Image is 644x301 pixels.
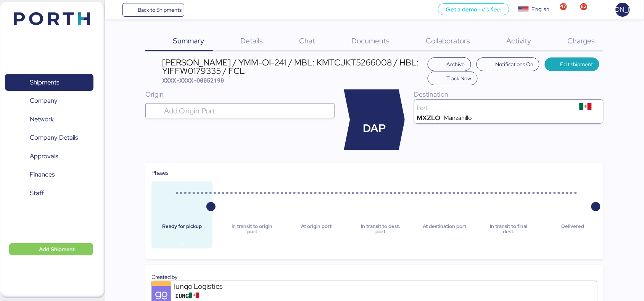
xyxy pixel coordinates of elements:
a: Network [5,111,93,128]
span: Add Shipment [39,245,75,254]
div: In transit to final dest. [485,224,533,235]
div: At origin port [292,224,341,235]
div: [PERSON_NAME] / YMM-OI-241 / MBL: KMTCJKT5266008 / HBL: YIFFW0179335 / FCL [162,58,424,75]
div: At destination port [420,224,469,235]
div: - [292,239,341,248]
a: Shipments [5,74,93,91]
span: Summary [173,36,204,46]
span: Approvals [30,151,58,162]
span: Chat [299,36,316,46]
div: Ready for pickup [158,224,206,235]
span: Company Details [30,132,78,143]
div: - [420,239,469,248]
div: Manzanillo [444,115,472,121]
input: Add Origin Port [163,106,332,115]
span: Track Now [447,74,472,83]
span: Shipments [30,77,59,88]
div: - [158,239,206,248]
a: Staff [5,185,93,202]
span: Archive [447,60,465,69]
div: Origin [145,89,335,99]
div: - [356,239,405,248]
span: Edit shipment [560,60,593,69]
span: Staff [30,188,44,199]
span: Charges [568,36,595,46]
div: Port [417,105,570,111]
button: Menu [109,3,122,16]
div: Iungo Logistics [174,281,266,291]
div: - [485,239,533,248]
button: Track Now [428,72,478,85]
span: Notifications On [495,60,533,69]
button: Archive [428,57,471,71]
a: Company Details [5,129,93,147]
div: - [549,239,597,248]
div: Created by [151,273,597,281]
div: In transit to dest. port [356,224,405,235]
button: Edit shipment [545,57,599,71]
button: Add Shipment [9,243,93,255]
button: Notifications On [477,57,540,71]
span: Network [30,114,54,125]
div: In transit to origin port [228,224,277,235]
span: Activity [507,36,531,46]
span: Collaborators [426,36,470,46]
a: Finances [5,166,93,183]
span: Documents [352,36,390,46]
div: Destination [414,89,604,99]
a: Back to Shipments [122,3,185,17]
div: English [532,5,549,13]
span: Finances [30,169,55,180]
span: Details [241,36,263,46]
a: Approvals [5,148,93,165]
span: Company [30,95,58,106]
div: Phases [151,169,597,177]
div: MXZLO [417,115,440,121]
div: - [228,239,277,248]
a: Company [5,92,93,110]
div: Delivered [549,224,597,235]
span: Back to Shipments [138,5,182,14]
span: DAP [363,120,386,137]
span: XXXX-XXXX-O0052190 [162,76,224,84]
